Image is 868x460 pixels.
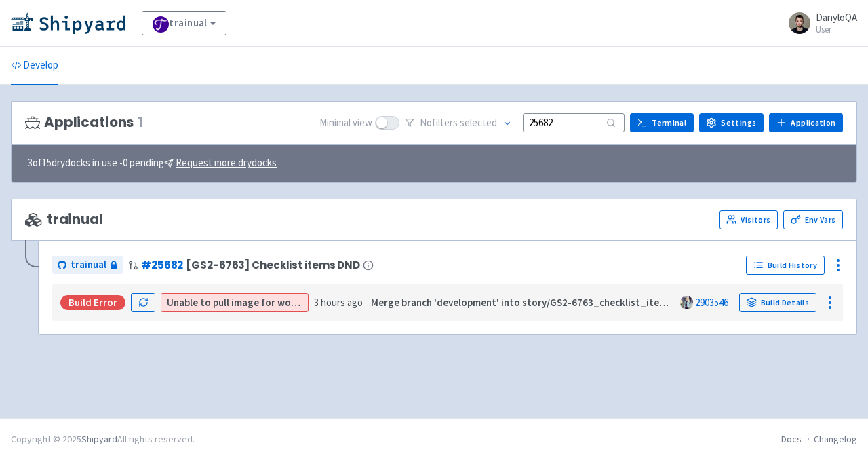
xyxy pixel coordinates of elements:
[11,432,195,446] div: Copyright © 2025 All rights reserved.
[719,210,778,229] a: Visitors
[630,113,694,132] a: Terminal
[81,433,117,445] a: Shipyard
[523,113,625,132] input: Search...
[695,296,728,309] a: 2903546
[176,156,277,169] u: Request more drydocks
[60,295,125,310] div: Build Error
[314,296,363,309] time: 3 hours ago
[816,25,857,34] small: User
[746,256,825,275] a: Build History
[142,11,226,35] a: trainual
[420,115,497,131] span: No filter s
[11,47,58,85] a: Develop
[814,433,857,445] a: Changelog
[138,115,143,130] span: 1
[460,116,497,129] span: selected
[739,293,816,312] a: Build Details
[783,210,843,229] a: Env Vars
[781,12,857,34] a: DanyloQA User
[816,11,857,24] span: DanyloQA
[25,115,143,130] h3: Applications
[371,296,696,309] strong: Merge branch 'development' into story/GS2-6763_checklist_items_dnd
[699,113,764,132] a: Settings
[52,256,123,274] a: trainual
[186,259,360,271] span: [GS2-6763] Checklist items DND
[71,257,106,273] span: trainual
[167,296,310,309] a: Unable to pull image for worker
[11,12,125,34] img: Shipyard logo
[781,433,802,445] a: Docs
[141,258,183,272] a: #25682
[28,155,277,171] span: 3 of 15 drydocks in use - 0 pending
[319,115,372,131] span: Minimal view
[769,113,843,132] a: Application
[25,212,103,227] span: trainual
